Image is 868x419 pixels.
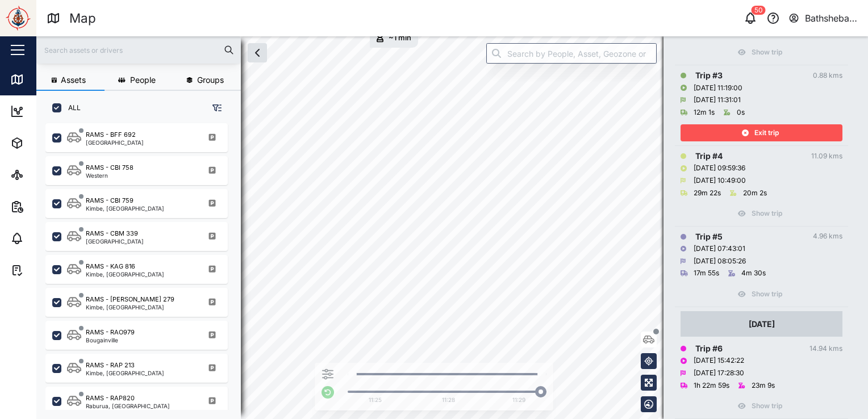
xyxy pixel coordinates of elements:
[30,232,65,245] div: Alarms
[86,262,135,271] div: RAMS - KAG 816
[6,6,31,31] img: Main Logo
[30,264,61,276] div: Tasks
[130,76,156,84] span: People
[86,370,164,376] div: Kimbe, [GEOGRAPHIC_DATA]
[486,43,657,64] input: Search by People, Asset, Geozone or Place
[86,229,138,238] div: RAMS - CBM 339
[694,244,745,254] div: [DATE] 07:43:01
[752,380,775,391] div: 23m 9s
[69,9,96,28] div: Map
[370,27,418,48] div: Map marker
[86,403,170,409] div: Raburua, [GEOGRAPHIC_DATA]
[86,238,144,244] div: [GEOGRAPHIC_DATA]
[788,10,859,26] button: Bathsheba Kare
[694,188,721,199] div: 29m 22s
[811,151,842,162] div: 11.09 kms
[30,73,55,86] div: Map
[749,318,775,330] div: [DATE]
[86,130,136,140] div: RAMS - BFF 692
[694,175,746,186] div: [DATE] 10:49:00
[809,343,842,354] div: 14.94 kms
[805,11,858,26] div: Bathsheba Kare
[86,304,174,310] div: Kimbe, [GEOGRAPHIC_DATA]
[694,163,745,174] div: [DATE] 09:59:36
[737,107,745,118] div: 0s
[442,396,455,405] div: 11:28
[197,76,224,84] span: Groups
[741,268,766,279] div: 4m 30s
[694,368,744,379] div: [DATE] 17:28:30
[30,105,81,118] div: Dashboard
[743,188,767,199] div: 20m 2s
[86,361,135,370] div: RAMS - RAP 213
[86,337,135,343] div: Bougainville
[694,107,715,118] div: 12m 1s
[694,268,719,279] div: 17m 55s
[86,173,133,178] div: Western
[813,70,842,81] div: 0.88 kms
[695,150,723,162] div: Trip # 4
[754,125,779,141] span: Exit trip
[86,163,133,173] div: RAMS - CBI 758
[30,169,57,181] div: Sites
[86,393,135,403] div: RAMS - RAP820
[369,396,382,405] div: 11:25
[389,34,411,41] div: ~1 min
[813,231,842,242] div: 4.96 kms
[61,76,86,84] span: Assets
[86,206,164,211] div: Kimbe, [GEOGRAPHIC_DATA]
[36,36,868,419] canvas: Map
[752,6,766,15] div: 50
[86,271,164,277] div: Kimbe, [GEOGRAPHIC_DATA]
[86,196,133,206] div: RAMS - CBI 759
[86,328,135,337] div: RAMS - RAO979
[512,396,525,405] div: 11:29
[43,41,234,58] input: Search assets or drivers
[30,137,65,149] div: Assets
[30,200,68,213] div: Reports
[695,69,723,82] div: Trip # 3
[86,295,174,304] div: RAMS - [PERSON_NAME] 279
[694,83,742,94] div: [DATE] 11:19:00
[694,380,729,391] div: 1h 22m 59s
[86,140,144,145] div: [GEOGRAPHIC_DATA]
[694,256,746,267] div: [DATE] 08:05:26
[695,342,723,355] div: Trip # 6
[681,124,842,141] button: Exit trip
[694,95,741,106] div: [DATE] 11:31:01
[45,121,240,410] div: grid
[61,103,81,112] label: ALL
[695,231,723,243] div: Trip # 5
[694,355,744,366] div: [DATE] 15:42:22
